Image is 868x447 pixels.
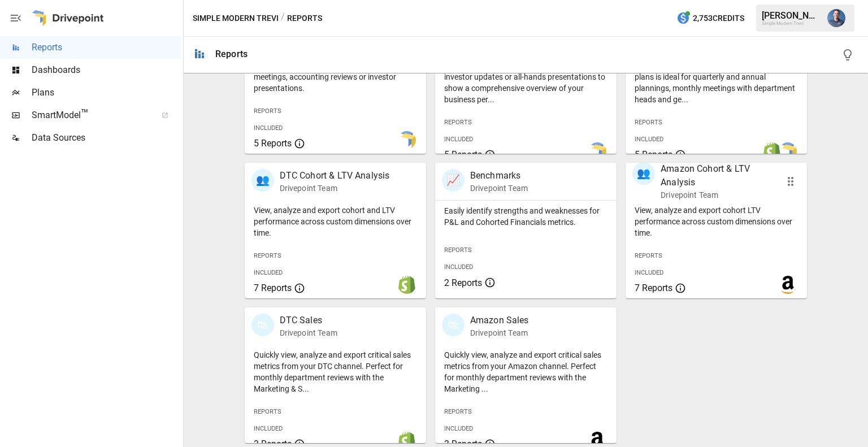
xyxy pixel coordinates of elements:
[444,149,482,160] span: 5 Reports
[635,252,663,276] span: Reports Included
[470,314,529,327] p: Amazon Sales
[32,41,181,54] span: Reports
[444,60,607,105] p: Start here when preparing a board meeting, investor updates or all-hands presentations to show a ...
[661,162,772,189] p: Amazon Cohort & LTV Analysis
[281,11,285,25] div: /
[444,205,607,228] p: Easily identify strengths and weaknesses for P&L and Cohorted Financials metrics.
[779,142,797,160] img: smart model
[444,349,607,394] p: Quickly view, analyze and export critical sales metrics from your Amazon channel. Perfect for mon...
[444,119,473,143] span: Reports Included
[81,107,89,121] span: ™
[444,277,482,288] span: 2 Reports
[762,21,821,26] div: Simple Modern Trevi
[470,327,529,338] p: Drivepoint Team
[635,60,798,105] p: Showing your firm's performance compared to plans is ideal for quarterly and annual plannings, mo...
[672,8,749,29] button: 2,753Credits
[254,60,417,94] p: Export the core financial statements for board meetings, accounting reviews or investor presentat...
[32,131,181,145] span: Data Sources
[254,138,292,149] span: 5 Reports
[254,408,283,432] span: Reports Included
[442,169,465,192] div: 📈
[215,49,248,59] div: Reports
[762,10,821,21] div: [PERSON_NAME]
[251,314,274,336] div: 🛍
[398,276,416,294] img: shopify
[470,169,528,183] p: Benchmarks
[280,314,337,327] p: DTC Sales
[779,276,797,294] img: amazon
[193,11,279,25] button: Simple Modern Trevi
[635,205,798,238] p: View, analyze and export cohort LTV performance across custom dimensions over time.
[635,283,672,293] span: 7 Reports
[254,349,417,394] p: Quickly view, analyze and export critical sales metrics from your DTC channel. Perfect for monthl...
[254,107,283,132] span: Reports Included
[254,252,283,276] span: Reports Included
[763,142,781,160] img: shopify
[254,205,417,238] p: View, analyze and export cohort and LTV performance across custom dimensions over time.
[661,189,772,201] p: Drivepoint Team
[632,162,655,185] div: 👥
[251,169,274,192] div: 👥
[821,2,852,34] button: Mike Beckham
[280,169,390,183] p: DTC Cohort & LTV Analysis
[635,119,663,143] span: Reports Included
[32,109,149,122] span: SmartModel
[693,11,744,25] span: 2,753 Credits
[444,408,473,432] span: Reports Included
[280,183,390,194] p: Drivepoint Team
[588,142,606,160] img: smart model
[470,183,528,194] p: Drivepoint Team
[254,283,292,293] span: 7 Reports
[32,63,181,77] span: Dashboards
[444,246,473,271] span: Reports Included
[442,314,465,336] div: 🛍
[280,327,337,338] p: Drivepoint Team
[827,9,845,27] img: Mike Beckham
[635,149,672,160] span: 5 Reports
[398,131,416,149] img: smart model
[32,86,181,99] span: Plans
